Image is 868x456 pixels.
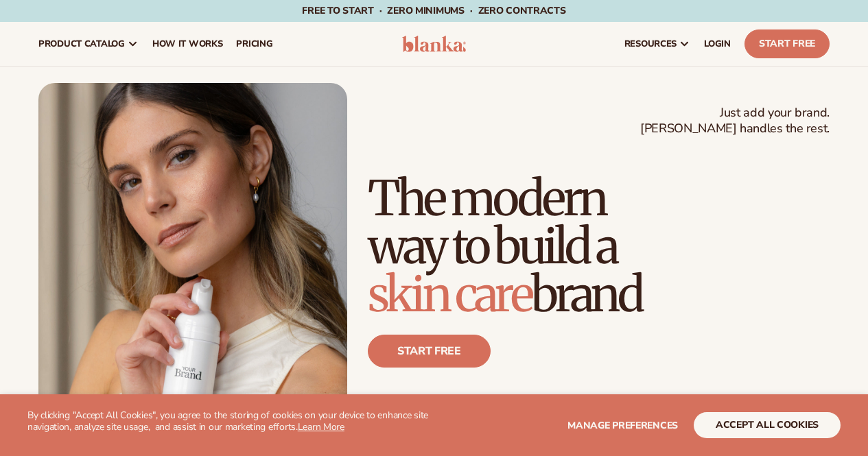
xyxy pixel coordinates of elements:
span: LOGIN [704,38,731,49]
p: By clicking "Accept All Cookies", you agree to the storing of cookies on your device to enhance s... [27,410,434,433]
span: pricing [236,38,272,49]
span: How It Works [152,38,223,49]
a: resources [618,22,697,66]
a: How It Works [145,22,230,66]
a: product catalog [32,22,145,66]
span: Manage preferences [567,419,678,432]
span: resources [624,38,677,49]
a: Learn More [298,420,344,433]
a: pricing [229,22,279,66]
button: Manage preferences [567,412,678,438]
a: Start free [368,335,491,368]
span: Free to start · ZERO minimums · ZERO contracts [302,4,565,17]
button: accept all cookies [694,412,841,438]
img: logo [402,36,467,52]
a: Start Free [744,29,830,58]
h1: The modern way to build a brand [368,174,830,318]
a: LOGIN [697,22,738,66]
span: Just add your brand. [PERSON_NAME] handles the rest. [640,105,830,137]
span: skin care [368,264,531,324]
span: product catalog [38,38,125,49]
